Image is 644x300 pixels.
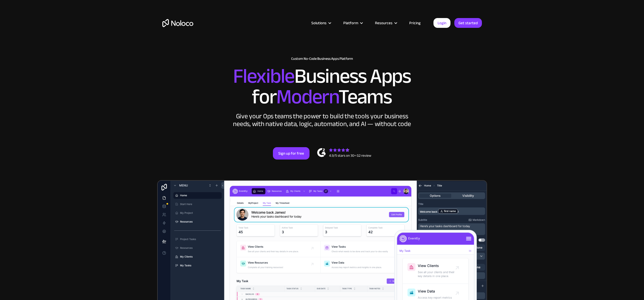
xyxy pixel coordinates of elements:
div: Resources [375,20,392,26]
span: Modern [276,78,338,116]
div: Resources [369,20,403,26]
span: Flexible [233,57,294,95]
a: Sign up for free [273,147,310,160]
div: Solutions [311,20,327,26]
div: Give your Ops teams the power to build the tools your business needs, with native data, logic, au... [232,112,412,128]
div: Solutions [305,20,337,26]
div: Platform [337,20,369,26]
div: Platform [343,20,358,26]
a: home [162,19,193,27]
a: Login [433,18,450,28]
h2: Business Apps for Teams [162,66,482,107]
a: Get started [454,18,482,28]
h1: Custom No-Code Business Apps Platform [162,57,482,61]
a: Pricing [403,20,427,26]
